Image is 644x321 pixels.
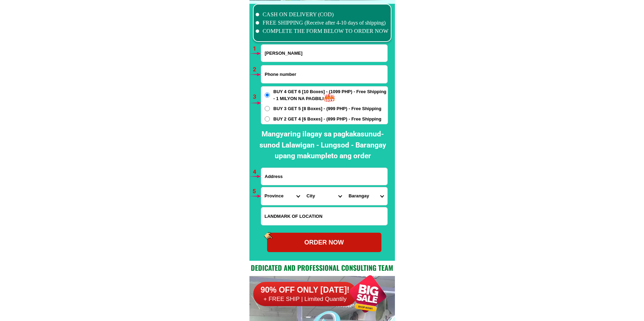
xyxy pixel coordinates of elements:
select: Select province [261,187,303,205]
h6: 90% OFF ONLY [DATE]! [253,285,357,295]
select: Select commune [345,187,387,205]
input: Input phone_number [261,65,387,83]
li: FREE SHIPPING (Receive after 4-10 days of shipping) [256,19,389,27]
h2: Mangyaring ilagay sa pagkakasunud-sunod Lalawigan - Lungsod - Barangay upang makumpleto ang order [255,129,391,162]
input: Input LANDMARKOFLOCATION [261,207,387,225]
h2: Dedicated and professional consulting team [249,262,395,273]
input: BUY 3 GET 5 [8 Boxes] - (999 PHP) - Free Shipping [265,106,270,111]
h6: 4 [253,168,261,177]
li: CASH ON DELIVERY (COD) [256,10,389,19]
div: ORDER NOW [267,238,381,247]
h6: 2 [253,65,261,74]
span: BUY 3 GET 5 [8 Boxes] - (999 PHP) - Free Shipping [273,105,381,112]
span: BUY 2 GET 4 [6 Boxes] - (899 PHP) - Free Shipping [273,116,381,123]
input: Input full_name [261,45,387,62]
span: BUY 4 GET 6 [10 Boxes] - (1099 PHP) - Free Shipping - 1 MILYON NA PAGBILI [273,88,388,102]
input: BUY 4 GET 6 [10 Boxes] - (1099 PHP) - Free Shipping - 1 MILYON NA PAGBILI [265,92,270,98]
input: Input address [261,168,387,185]
h6: 3 [253,92,261,101]
select: Select district [303,187,345,205]
h6: 1 [253,44,261,53]
li: COMPLETE THE FORM BELOW TO ORDER NOW [256,27,389,35]
input: BUY 2 GET 4 [6 Boxes] - (899 PHP) - Free Shipping [265,116,270,122]
h6: + FREE SHIP | Limited Quantily [253,295,357,303]
h6: 5 [253,187,261,196]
